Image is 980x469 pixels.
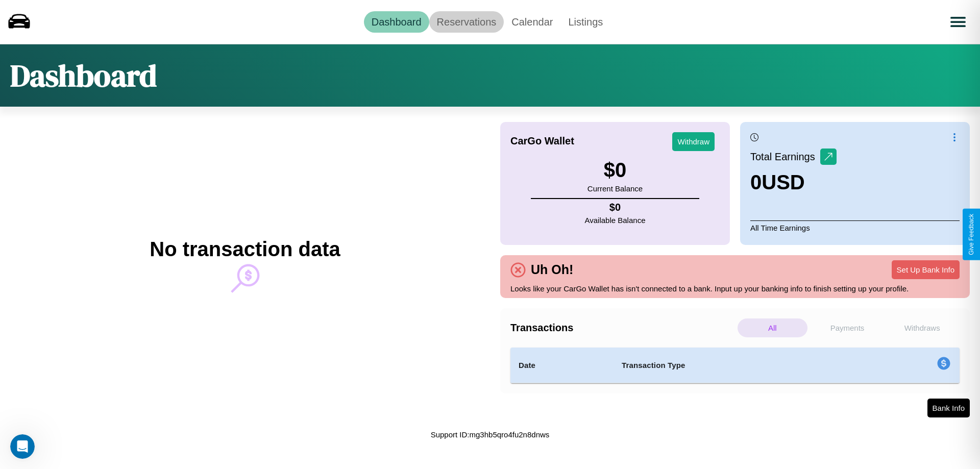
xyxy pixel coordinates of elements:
p: Payments [813,318,883,337]
a: Reservations [429,11,504,33]
h3: $ 0 [587,159,643,182]
button: Open menu [944,8,972,36]
h4: Uh Oh! [526,262,578,277]
a: Listings [560,11,610,33]
h1: Dashboard [10,55,157,96]
h4: Date [519,359,605,372]
p: All [738,318,807,337]
iframe: Intercom live chat [10,434,35,459]
button: Withdraw [672,132,715,151]
h4: Transaction Type [622,359,853,372]
a: Dashboard [364,11,429,33]
p: Withdraws [887,318,957,337]
h4: Transactions [510,322,735,334]
h4: $ 0 [585,202,646,213]
div: Give Feedback [968,214,975,255]
h2: No transaction data [150,238,340,261]
p: Available Balance [585,213,646,227]
p: All Time Earnings [750,220,960,235]
p: Looks like your CarGo Wallet has isn't connected to a bank. Input up your banking info to finish ... [510,282,960,295]
button: Set Up Bank Info [892,260,960,279]
h3: 0 USD [750,171,837,194]
p: Total Earnings [750,147,820,166]
p: Support ID: mg3hb5qro4fu2n8dnws [431,428,550,441]
table: simple table [510,348,960,383]
a: Calendar [504,11,560,33]
h4: CarGo Wallet [510,135,574,147]
p: Current Balance [587,182,643,195]
button: Bank Info [927,399,970,417]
